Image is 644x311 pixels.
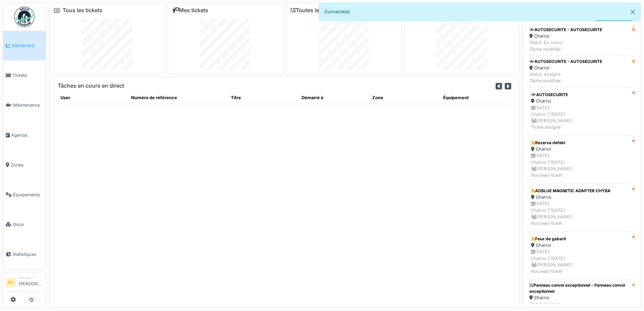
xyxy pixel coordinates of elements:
th: Zone [369,92,440,104]
div: AUTOSECURITE - AUTOSECURITE [529,59,602,65]
a: AUTOSECURITE - AUTOSECURITE Charroi Statut: AssignéTâche modifiée [527,55,632,87]
a: Tous les tickets [63,7,102,14]
div: ADBLUE MAGNETIC ADAPTER CHÝBA [531,188,627,194]
a: Maintenance [3,90,46,120]
div: Connecté(e). [319,3,641,21]
span: Zones [11,162,43,168]
a: Agenda [3,120,46,150]
img: Badge_color-CXgf-gQk.svg [14,7,34,27]
a: Équipements [3,180,46,209]
li: [PERSON_NAME] [19,275,43,290]
div: Charroi [531,194,627,200]
a: Tickets [3,61,46,90]
h6: Tâches en cours en direct [58,83,124,89]
span: Statistiques [13,251,43,258]
div: Statut: Assigné Tâche modifiée [529,71,602,84]
a: Rezerva defekt Charroi [DATE]Charroi | [DATE] [PERSON_NAME]Nouveau ticket [527,135,632,183]
div: [DATE] Charroi | [DATE] [PERSON_NAME] Ticket assigné [531,105,627,131]
a: AUTOSECURITE - AUTOSECURITE Charroi Statut: En coursTâche modifiée [527,24,632,55]
a: Mes tickets [172,7,208,14]
span: Dashboard [12,42,43,49]
a: Statistiques [3,239,46,269]
div: Charroi [529,65,602,71]
div: Feux de gabarit [531,236,627,242]
div: Charroi [531,146,627,152]
span: Stock [13,221,43,228]
div: Charroi [529,33,602,39]
span: Agenda [11,132,43,138]
th: Titre [228,92,299,104]
th: Démarré à [299,92,369,104]
a: Dashboard [3,31,46,61]
a: Stock [3,209,46,239]
div: Manager [19,275,43,280]
a: Feux de gabarit Charroi [DATE]Charroi | [DATE] [PERSON_NAME]Nouveau ticket [527,231,632,279]
a: AUTOSECURITE Charroi [DATE]Charroi | [DATE] [PERSON_NAME]Ticket assigné [527,87,632,135]
a: ADBLUE MAGNETIC ADAPTER CHÝBA Charroi [DATE]Charroi | [DATE] [PERSON_NAME]Nouveau ticket [527,183,632,231]
a: MV Manager[PERSON_NAME] [6,275,43,291]
span: Équipements [13,192,43,198]
div: Charroi [531,98,627,104]
span: translation missing: fr.shared.user [61,95,70,100]
div: [DATE] Charroi | [DATE] [PERSON_NAME] Nouveau ticket [531,248,627,274]
li: MV [6,277,16,288]
div: Panneau convoi exceptionnel - Panneau convoi exceptionnel [529,282,629,294]
div: Charroi [531,242,627,248]
th: Équipement [440,92,511,104]
div: AUTOSECURITE - AUTOSECURITE [529,27,602,33]
div: Statut: En cours Tâche modifiée [529,39,602,52]
a: Zones [3,150,46,180]
div: Rezerva defekt [531,140,627,146]
span: Maintenance [13,102,43,108]
span: Tickets [13,72,43,79]
div: [DATE] Charroi | [DATE] [PERSON_NAME] Nouveau ticket [531,152,627,178]
button: Close [625,3,640,21]
a: Toutes les tâches [290,7,341,14]
th: Numéro de référence [128,92,228,104]
div: AUTOSECURITE [531,92,627,98]
div: Charroi [529,294,629,301]
div: [DATE] Charroi | [DATE] [PERSON_NAME] Nouveau ticket [531,200,627,226]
